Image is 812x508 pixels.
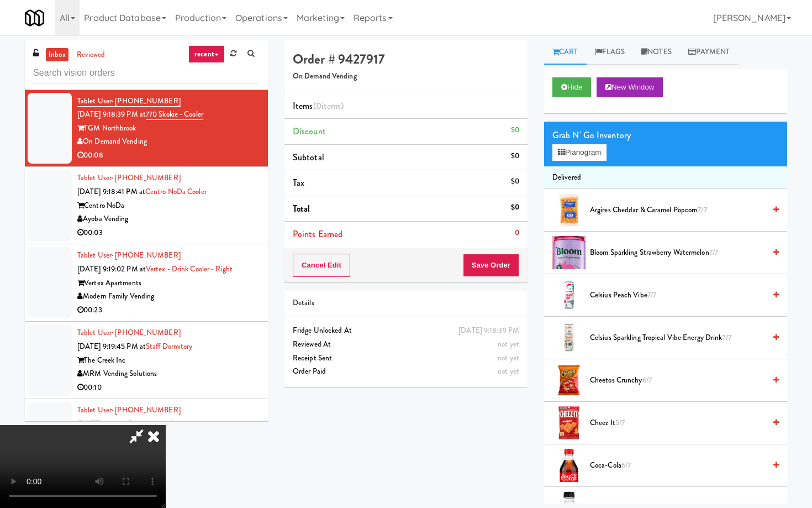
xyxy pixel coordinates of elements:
[25,244,268,322] li: Tablet User· [PHONE_NUMBER][DATE] 9:19:02 PM atVertex - Drink Cooler - RightVertex ApartmentsMode...
[46,48,68,62] a: inbox
[146,109,203,120] a: 770 Skokie - Cooler
[146,264,233,274] a: Vertex - Drink Cooler - Right
[586,416,779,430] div: Cheez It5/7
[544,40,587,65] a: Cart
[586,203,779,217] div: Argires Cheddar & Caramel Popcorn7/7
[590,374,765,387] span: Cheetos Crunchy
[293,72,519,81] h5: On Demand Vending
[680,40,739,65] a: Payment
[498,353,519,363] span: not yet
[25,90,268,167] li: Tablet User· [PHONE_NUMBER][DATE] 9:18:39 PM at770 Skokie - CoolerTGM NorthbrookOn Demand Vending...
[25,399,268,476] li: Tablet User· [PHONE_NUMBER][DATE] 9:20:28 PM atNova - CoolerNova Urgent CarePennys Distribution [...
[77,341,146,352] span: [DATE] 9:19:45 PM at
[586,459,779,473] div: Coca-Cola6/7
[544,166,787,190] li: Delivered
[77,149,260,163] div: 00:08
[112,96,181,106] span: · [PHONE_NUMBER]
[77,135,260,149] div: On Demand Vending
[25,167,268,244] li: Tablet User· [PHONE_NUMBER][DATE] 9:18:41 PM atCentro NoDa CoolerCentro NoDaAyoba Vending00:03
[293,365,519,379] div: Order Paid
[293,228,342,240] span: Points Earned
[586,246,779,260] div: Bloom Sparkling Strawberry Watermelon7/7
[590,331,765,345] span: Celsius Sparkling Tropical Vibe Energy Drink
[458,324,519,338] div: [DATE] 9:18:39 PM
[511,175,519,188] div: $0
[293,125,326,138] span: Discount
[77,327,181,338] a: Tablet User· [PHONE_NUMBER]
[77,381,260,395] div: 00:10
[590,203,765,217] span: Argires Cheddar & Caramel Popcorn
[552,144,607,161] button: Planogram
[112,250,181,260] span: · [PHONE_NUMBER]
[77,122,260,135] div: TGM Northbrook
[633,40,680,65] a: Notes
[293,176,304,189] span: Tax
[597,77,663,97] button: New Window
[586,374,779,387] div: Cheetos Crunchy6/7
[463,254,519,277] button: Save Order
[77,264,146,274] span: [DATE] 9:19:02 PM at
[590,289,765,302] span: Celsius Peach Vibe
[293,202,310,215] span: Total
[77,212,260,226] div: Ayoba Vending
[498,366,519,376] span: not yet
[293,254,350,277] button: Cancel Edit
[590,416,765,430] span: Cheez It
[621,460,631,470] span: 6/7
[709,247,718,258] span: 7/7
[293,52,519,66] h4: Order # 9427917
[25,322,268,399] li: Tablet User· [PHONE_NUMBER][DATE] 9:19:45 PM atStaff DormitoryThe Creek IncMRM Vending Solutions0...
[321,99,341,112] ng-pluralize: items
[77,290,260,303] div: Modern Family Vending
[77,109,146,119] span: [DATE] 9:18:39 PM at
[293,352,519,365] div: Receipt Sent
[511,201,519,214] div: $0
[586,289,779,302] div: Celsius Peach Vibe7/7
[33,63,260,83] input: Search vision orders
[77,186,145,197] span: [DATE] 9:18:41 PM at
[147,418,188,429] a: Nova - Cooler
[642,375,652,385] span: 6/7
[146,341,193,352] a: Staff Dormitory
[722,332,731,343] span: 7/7
[293,338,519,352] div: Reviewed At
[77,354,260,368] div: The Creek Inc
[77,303,260,317] div: 00:23
[293,99,344,112] span: Items
[188,45,225,63] a: recent
[77,250,181,260] a: Tablet User· [PHONE_NUMBER]
[112,172,181,183] span: · [PHONE_NUMBER]
[615,417,625,428] span: 5/7
[77,199,260,213] div: Centro NoDa
[498,339,519,349] span: not yet
[112,327,181,338] span: · [PHONE_NUMBER]
[293,324,519,338] div: Fridge Unlocked At
[293,296,519,310] div: Details
[293,151,324,164] span: Subtotal
[145,186,207,197] a: Centro NoDa Cooler
[77,405,181,415] a: Tablet User· [PHONE_NUMBER]
[112,405,181,415] span: · [PHONE_NUMBER]
[586,331,779,345] div: Celsius Sparkling Tropical Vibe Energy Drink7/7
[25,8,44,28] img: Micromart
[313,99,344,112] span: (0 )
[590,246,765,260] span: Bloom Sparkling Strawberry Watermelon
[590,459,765,473] span: Coca-Cola
[647,290,656,300] span: 7/7
[77,226,260,240] div: 00:03
[74,48,108,62] a: reviewed
[77,276,260,290] div: Vertex Apartments
[511,149,519,163] div: $0
[698,205,706,215] span: 7/7
[515,226,519,240] div: 0
[552,127,779,144] div: Grab N' Go Inventory
[511,123,519,137] div: $0
[587,40,634,65] a: Flags
[77,367,260,381] div: MRM Vending Solutions
[77,96,181,107] a: Tablet User· [PHONE_NUMBER]
[77,418,147,429] span: [DATE] 9:20:28 PM at
[552,77,591,97] button: Hide
[77,172,181,183] a: Tablet User· [PHONE_NUMBER]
